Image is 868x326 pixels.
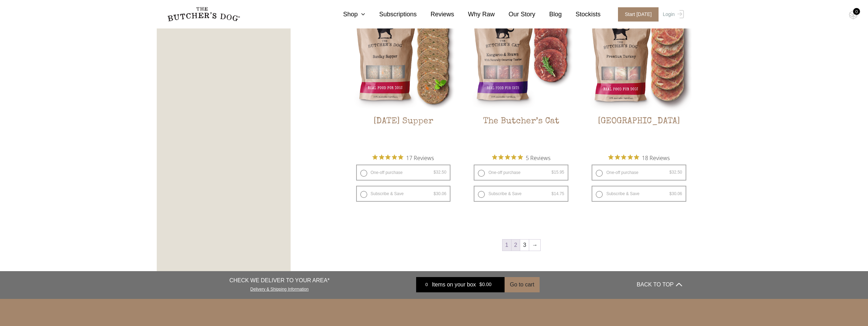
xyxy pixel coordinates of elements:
img: TBD_Cart-Empty.png [849,10,858,19]
h2: [DATE] Supper [351,116,456,149]
h2: [GEOGRAPHIC_DATA] [586,116,691,149]
a: Sunday Supper[DATE] Supper [351,6,456,149]
a: Login [661,7,684,22]
span: $ [551,191,554,196]
a: Reviews [417,10,454,19]
a: Subscriptions [365,10,416,19]
div: 0 [421,281,432,288]
span: 17 Reviews [406,152,434,163]
bdi: 14.75 [551,191,564,196]
a: The Butcher’s CatThe Butcher’s Cat [469,6,574,149]
bdi: 30.06 [669,191,682,196]
img: Sunday Supper [351,6,456,111]
a: Page 2 [512,240,520,251]
span: $ [433,191,436,196]
h2: The Butcher’s Cat [469,116,574,149]
a: Stockists [562,10,601,19]
a: → [529,240,540,251]
span: $ [479,282,482,287]
a: Start [DATE] [611,7,661,22]
a: Our Story [495,10,535,19]
span: $ [551,170,554,175]
p: CHECK WE DELIVER TO YOUR AREA* [229,276,329,285]
span: Page 1 [502,240,511,251]
a: 0 Items on your box $0.00 [416,277,505,292]
div: 0 [853,8,860,15]
a: Page 3 [520,240,529,251]
button: BACK TO TOP [637,276,682,293]
a: Delivery & Shipping Information [250,285,309,292]
a: Turkey[GEOGRAPHIC_DATA] [586,6,691,149]
span: 18 Reviews [642,152,670,163]
bdi: 32.50 [433,170,446,175]
label: One-off purchase [592,165,686,181]
button: Rated 4.9 out of 5 stars from 17 reviews. Jump to reviews. [372,152,434,163]
a: Why Raw [454,10,495,19]
span: Items on your box [432,281,476,289]
button: Go to cart [505,277,539,292]
span: 5 Reviews [526,152,550,163]
label: Subscribe & Save [474,186,568,202]
span: $ [669,191,672,196]
button: Rated 5 out of 5 stars from 5 reviews. Jump to reviews. [492,152,550,163]
bdi: 0.00 [479,282,491,287]
bdi: 32.50 [669,170,682,175]
img: Turkey [586,6,691,111]
span: Start [DATE] [618,7,659,22]
button: Rated 4.9 out of 5 stars from 18 reviews. Jump to reviews. [608,152,670,163]
a: Blog [535,10,562,19]
bdi: 15.95 [551,170,564,175]
bdi: 30.06 [433,191,446,196]
label: One-off purchase [356,165,451,181]
label: One-off purchase [474,165,568,181]
label: Subscribe & Save [592,186,686,202]
label: Subscribe & Save [356,186,451,202]
span: $ [669,170,672,175]
a: Shop [329,10,365,19]
span: $ [433,170,436,175]
img: The Butcher’s Cat [469,6,574,111]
